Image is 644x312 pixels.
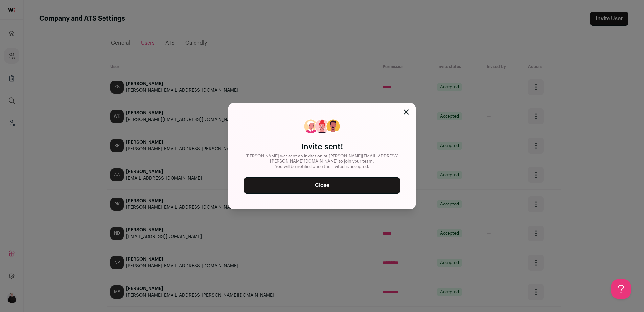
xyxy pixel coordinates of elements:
button: Close modal [404,109,409,115]
iframe: Help Scout Beacon - Open [611,279,631,299]
img: collaborators-005e74d49747c0a9143e429f6147821912a8bda09059ecdfa30ace70f5cb51b7.png [303,119,341,134]
a: Close [244,177,400,194]
div: [PERSON_NAME] was sent an invitation at [PERSON_NAME][EMAIL_ADDRESS][PERSON_NAME][DOMAIN_NAME] to... [244,154,400,164]
h2: Invite sent! [244,142,400,152]
div: You will be notified once the invited is accepted. [244,164,400,169]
